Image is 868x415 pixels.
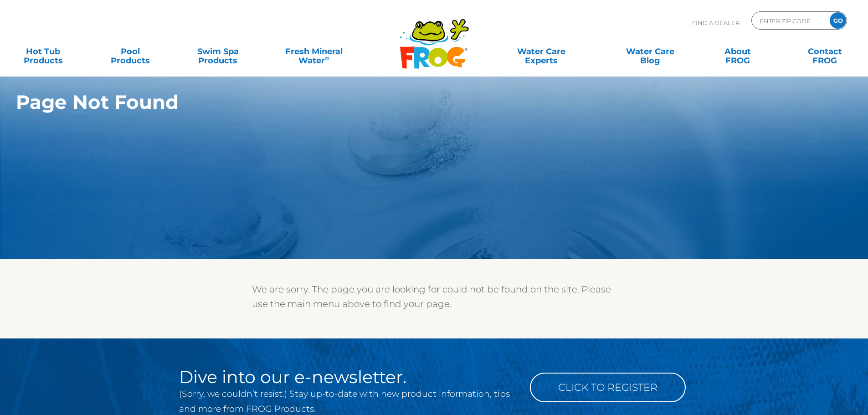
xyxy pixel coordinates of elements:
[759,14,820,27] input: Zip Code Form
[486,42,596,61] a: Water CareExperts
[830,12,846,29] input: GO
[325,54,329,61] sup: ∞
[791,42,859,61] a: ContactFROG
[179,368,516,386] h2: Dive into our e-newsletter.
[530,373,686,402] a: Click to Register
[271,42,356,61] a: Fresh MineralWater∞
[9,42,77,61] a: Hot TubProducts
[184,42,252,61] a: Swim SpaProducts
[692,11,740,34] p: Find A Dealer
[252,282,616,311] p: We are sorry. The page you are looking for could not be found on the site. Please use the main me...
[16,91,780,113] h1: Page Not Found
[704,42,771,61] a: AboutFROG
[97,42,164,61] a: PoolProducts
[616,42,684,61] a: Water CareBlog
